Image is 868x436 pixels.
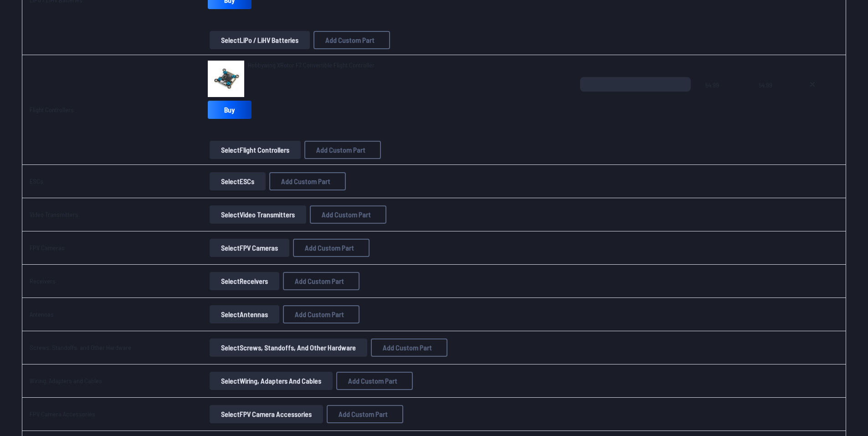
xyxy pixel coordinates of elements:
[210,372,333,390] button: SelectWiring, Adapters and Cables
[208,101,252,119] a: Buy
[210,205,306,224] button: SelectVideo Transmitters
[295,311,344,318] span: Add Custom Part
[210,31,310,49] button: SelectLiPo / LiHV Batteries
[383,344,432,351] span: Add Custom Part
[208,272,281,290] a: SelectReceivers
[339,410,388,418] span: Add Custom Part
[208,239,291,257] a: SelectFPV Cameras
[269,172,346,190] button: Add Custom Part
[348,377,397,385] span: Add Custom Part
[208,405,325,423] a: SelectFPV Camera Accessories
[325,36,375,44] span: Add Custom Part
[30,210,78,218] a: Video Transmitters
[248,61,375,70] a: Hobbywing XRotor F7 Convertible Flight Controller
[208,141,303,159] a: SelectFlight Controllers
[210,339,367,357] button: SelectScrews, Standoffs, and Other Hardware
[30,244,65,251] a: FPV Cameras
[248,61,375,69] span: Hobbywing XRotor F7 Convertible Flight Controller
[208,205,308,224] a: SelectVideo Transmitters
[208,305,281,323] a: SelectAntennas
[336,372,413,390] button: Add Custom Part
[304,141,381,159] button: Add Custom Part
[30,177,43,185] a: ESCs
[210,172,266,190] button: SelectESCs
[705,77,744,121] span: 54.99
[210,239,289,257] button: SelectFPV Cameras
[30,106,74,113] a: Flight Controllers
[210,305,279,323] button: SelectAntennas
[30,310,54,318] a: Antennas
[310,205,386,224] button: Add Custom Part
[293,239,370,257] button: Add Custom Part
[208,172,267,190] a: SelectESCs
[283,305,360,323] button: Add Custom Part
[759,77,786,121] span: 54.99
[30,377,102,385] a: Wiring, Adapters and Cables
[210,272,279,290] button: SelectReceivers
[208,61,244,97] img: image
[30,344,131,351] a: Screws, Standoffs, and Other Hardware
[322,211,371,218] span: Add Custom Part
[208,31,312,49] a: SelectLiPo / LiHV Batteries
[208,372,334,390] a: SelectWiring, Adapters and Cables
[281,178,330,185] span: Add Custom Part
[295,277,344,285] span: Add Custom Part
[371,339,447,357] button: Add Custom Part
[283,272,360,290] button: Add Custom Part
[305,244,354,251] span: Add Custom Part
[313,31,390,49] button: Add Custom Part
[210,405,323,423] button: SelectFPV Camera Accessories
[30,277,56,285] a: Receivers
[210,141,301,159] button: SelectFlight Controllers
[327,405,403,423] button: Add Custom Part
[208,339,369,357] a: SelectScrews, Standoffs, and Other Hardware
[30,410,95,418] a: FPV Camera Accessories
[316,146,365,154] span: Add Custom Part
